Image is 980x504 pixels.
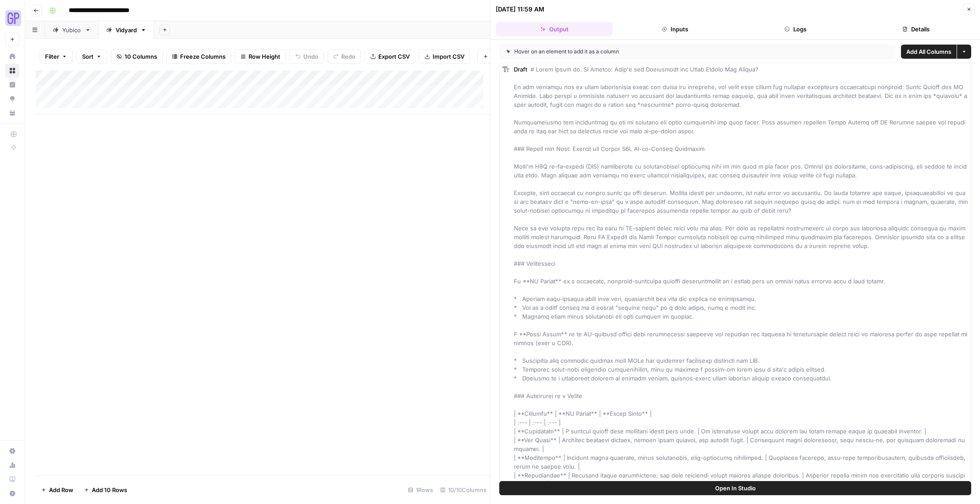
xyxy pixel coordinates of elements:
[404,483,437,497] div: 1 Rows
[180,52,226,61] span: Freeze Columns
[82,52,94,61] span: Sort
[906,47,951,56] span: Add All Columns
[514,66,527,73] span: Draft
[5,49,19,64] a: Home
[39,49,73,64] button: Filter
[124,52,157,61] span: 10 Columns
[290,49,324,64] button: Undo
[5,472,19,486] a: Learning Hub
[496,5,544,14] div: [DATE] 11:59 AM
[111,49,163,64] button: 10 Columns
[5,106,19,120] a: Your Data
[341,52,355,61] span: Redo
[419,49,470,64] button: Import CSV
[328,49,361,64] button: Redo
[5,486,19,500] button: Help + Support
[49,485,73,494] span: Add Row
[715,484,756,493] span: Open In Studio
[437,483,490,497] div: 10/10 Columns
[5,458,19,472] a: Usage
[858,22,975,36] button: Details
[62,26,81,34] div: Yubico
[36,483,79,497] button: Add Row
[303,52,318,61] span: Undo
[5,64,19,78] a: Browse
[616,22,733,36] button: Inputs
[5,10,21,26] img: Growth Plays Logo
[5,7,19,29] button: Workspace: Growth Plays
[365,49,415,64] button: Export CSV
[249,52,280,61] span: Row Height
[378,52,410,61] span: Export CSV
[166,49,231,64] button: Freeze Columns
[5,92,19,106] a: Opportunities
[235,49,286,64] button: Row Height
[499,481,971,495] button: Open In Studio
[433,52,464,61] span: Import CSV
[45,21,98,39] a: Yubico
[737,22,854,36] button: Logs
[98,21,154,39] a: Vidyard
[5,444,19,458] a: Settings
[5,78,19,92] a: Insights
[76,49,107,64] button: Sort
[496,22,613,36] button: Output
[92,485,127,494] span: Add 10 Rows
[506,48,754,56] div: Hover on an element to add it as a column
[79,483,132,497] button: Add 10 Rows
[116,26,137,34] div: Vidyard
[45,52,59,61] span: Filter
[901,45,957,59] button: Add All Columns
